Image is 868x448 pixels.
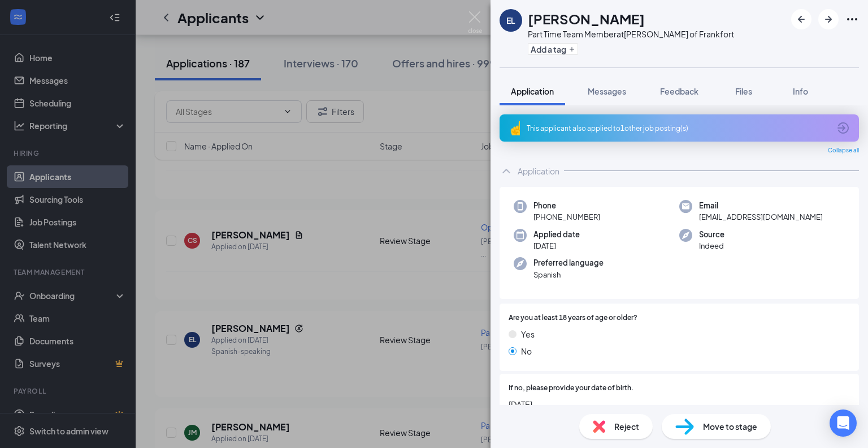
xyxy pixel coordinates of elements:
[528,28,734,40] div: Part Time Team Member at [PERSON_NAME] of Frankfort
[614,420,639,433] span: Reject
[818,9,839,29] button: ArrowRight
[699,240,724,251] span: Indeed
[509,313,637,323] span: Are you at least 18 years of age or older?
[528,9,645,28] h1: [PERSON_NAME]
[533,269,604,280] span: Spanish
[699,211,823,223] span: [EMAIL_ADDRESS][DOMAIN_NAME]
[845,12,859,26] svg: Ellipses
[521,345,532,357] span: No
[533,257,604,268] span: Preferred language
[518,165,559,177] div: Application
[509,398,850,411] span: [DATE]
[528,43,578,55] button: PlusAdd a tag
[699,229,724,240] span: Source
[703,420,757,433] span: Move to stage
[511,86,554,96] span: Application
[735,86,752,96] span: Files
[521,328,535,340] span: Yes
[828,146,859,155] span: Collapse all
[527,123,830,133] div: This applicant also applied to 1 other job posting(s)
[836,121,850,135] svg: ArrowCircle
[533,211,600,223] span: [PHONE_NUMBER]
[500,164,513,178] svg: ChevronUp
[830,409,857,437] div: Open Intercom Messenger
[699,200,823,211] span: Email
[822,12,835,26] svg: ArrowRight
[795,12,808,26] svg: ArrowLeftNew
[533,229,580,240] span: Applied date
[506,15,515,26] div: EL
[533,200,600,211] span: Phone
[568,46,575,53] svg: Plus
[588,86,626,96] span: Messages
[793,86,808,96] span: Info
[791,9,811,29] button: ArrowLeftNew
[660,86,698,96] span: Feedback
[509,383,633,394] span: If no, please provide your date of birth.
[533,240,580,251] span: [DATE]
